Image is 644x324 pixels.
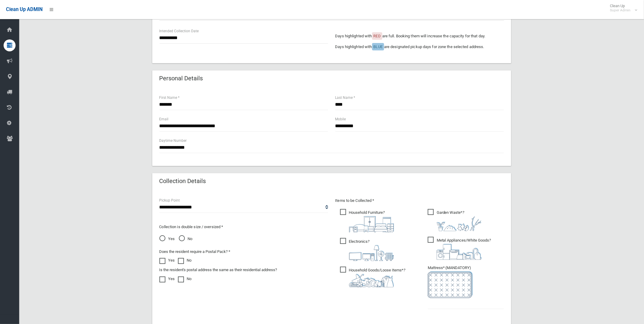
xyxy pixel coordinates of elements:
[340,238,394,261] span: Electronics
[159,223,328,231] p: Collection is double size / oversized *
[349,268,406,287] i: ?
[349,274,394,287] img: b13cc3517677393f34c0a387616ef184.png
[428,271,473,298] img: e7408bece873d2c1783593a074e5cb2f.png
[159,266,277,274] label: Is the resident's postal address the same as their residential address?
[178,257,192,264] label: No
[340,267,406,287] span: Household Goods/Loose Items*
[159,248,231,255] label: Does the resident require a Postal Pack? *
[159,275,175,282] label: Yes
[349,216,394,232] img: aa9efdbe659d29b613fca23ba79d85cb.png
[6,7,42,12] span: Clean Up ADMIN
[349,245,394,261] img: 394712a680b73dbc3d2a6a3a7ffe5a07.png
[178,275,192,282] label: No
[437,210,482,231] i: ?
[610,8,631,13] small: Super Admin
[428,209,482,231] span: Garden Waste*
[374,44,383,49] span: BLUE
[349,239,394,261] i: ?
[159,235,175,242] span: Yes
[437,244,482,260] img: 36c1b0289cb1767239cdd3de9e694f19.png
[437,216,482,231] img: 4fd8a5c772b2c999c83690221e5242e0.png
[428,265,504,298] span: Mattress* (MANDATORY)
[335,197,504,204] p: Items to be Collected *
[340,209,394,232] span: Household Furniture
[152,73,210,84] header: Personal Details
[607,4,637,13] span: Clean Up
[374,34,381,38] span: RED
[179,235,193,242] span: No
[335,33,504,40] p: Days highlighted with are full. Booking them will increase the capacity for that day.
[152,175,213,187] header: Collection Details
[349,210,394,232] i: ?
[159,257,175,264] label: Yes
[428,237,491,260] span: Metal Appliances/White Goods
[437,238,491,260] i: ?
[335,43,504,50] p: Days highlighted with are designated pickup days for zone the selected address.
